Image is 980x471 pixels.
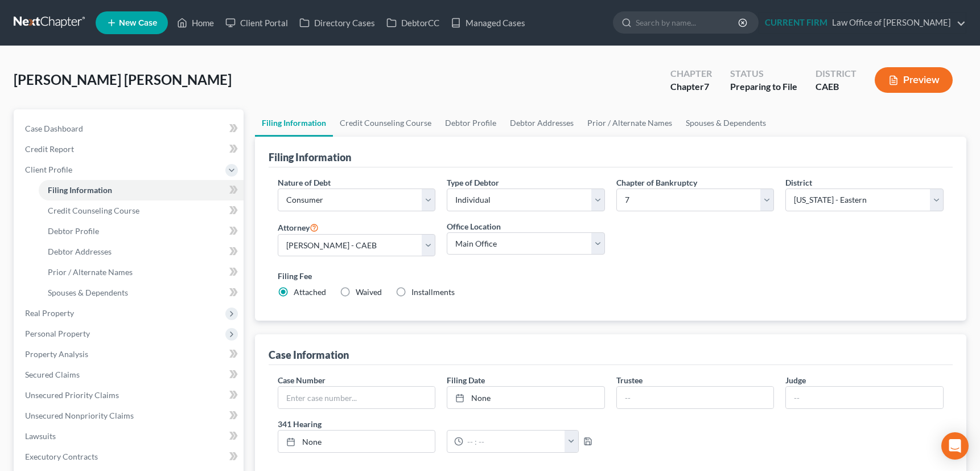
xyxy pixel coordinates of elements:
input: -- : -- [463,431,565,452]
span: Case Dashboard [25,124,83,133]
div: Open Intercom Messenger [941,432,969,460]
a: None [278,431,435,452]
input: Enter case number... [278,387,435,408]
span: Lawsuits [25,431,56,441]
label: Attorney [278,220,319,234]
a: Lawsuits [16,426,244,447]
button: Preview [875,67,953,93]
label: Trustee [616,374,643,386]
input: Search by name... [636,12,740,33]
span: Client Profile [25,165,72,174]
span: Personal Property [25,329,90,338]
span: New Case [119,19,157,27]
span: Filing Information [48,185,112,195]
a: Debtor Addresses [503,109,580,137]
a: Prior / Alternate Names [580,109,679,137]
input: -- [617,387,774,408]
span: Property Analysis [25,349,88,359]
a: None [447,387,604,408]
span: [PERSON_NAME] [PERSON_NAME] [14,71,232,88]
label: Office Location [447,220,501,232]
span: Waived [356,287,382,297]
a: Debtor Profile [39,221,244,241]
a: Directory Cases [294,13,381,33]
a: Case Dashboard [16,118,244,139]
a: Secured Claims [16,364,244,385]
a: Client Portal [220,13,294,33]
a: Unsecured Priority Claims [16,385,244,406]
a: Filing Information [255,109,333,137]
span: Unsecured Nonpriority Claims [25,411,134,420]
a: Property Analysis [16,344,244,364]
div: Case Information [269,348,349,362]
input: -- [786,387,943,408]
span: Executory Contracts [25,452,98,461]
label: 341 Hearing [272,418,611,430]
span: 7 [704,81,709,92]
span: Attached [294,287,326,297]
label: Nature of Debt [278,177,331,189]
div: CAEB [816,80,857,93]
span: Unsecured Priority Claims [25,390,119,400]
span: Prior / Alternate Names [48,267,133,277]
a: Executory Contracts [16,447,244,467]
label: Filing Date [447,374,485,386]
a: CURRENT FIRMLaw Office of [PERSON_NAME] [759,13,966,33]
a: Home [171,13,220,33]
a: Unsecured Nonpriority Claims [16,406,244,426]
div: Chapter [670,80,712,93]
span: Credit Report [25,144,74,154]
div: Preparing to File [730,80,797,93]
span: Secured Claims [25,370,80,379]
label: District [785,177,812,189]
a: Credit Counseling Course [333,109,438,137]
a: Spouses & Dependents [679,109,773,137]
div: District [816,67,857,80]
a: Spouses & Dependents [39,282,244,303]
a: Debtor Profile [438,109,503,137]
a: Credit Counseling Course [39,200,244,221]
a: Prior / Alternate Names [39,262,244,282]
a: Filing Information [39,180,244,200]
div: Filing Information [269,150,351,164]
span: Credit Counseling Course [48,206,139,215]
label: Filing Fee [278,270,944,282]
span: Real Property [25,308,74,318]
label: Type of Debtor [447,177,499,189]
span: Debtor Addresses [48,247,112,256]
a: DebtorCC [381,13,445,33]
span: Installments [411,287,455,297]
div: Chapter [670,67,712,80]
div: Status [730,67,797,80]
label: Case Number [278,374,326,386]
label: Chapter of Bankruptcy [616,177,697,189]
a: Credit Report [16,139,244,159]
a: Managed Cases [445,13,531,33]
a: Debtor Addresses [39,241,244,262]
span: Debtor Profile [48,226,99,236]
label: Judge [785,374,806,386]
strong: CURRENT FIRM [765,17,827,27]
span: Spouses & Dependents [48,288,128,297]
